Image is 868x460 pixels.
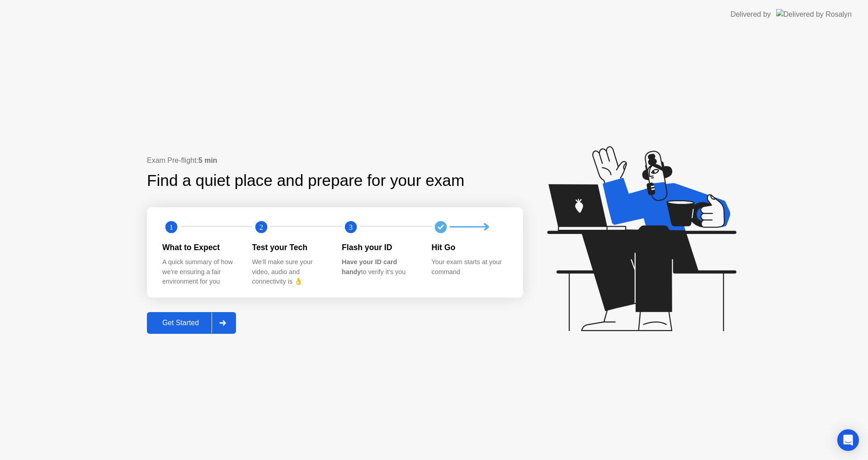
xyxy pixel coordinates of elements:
div: Flash your ID [342,242,417,253]
text: 1 [170,223,173,231]
img: Delivered by Rosalyn [776,9,852,19]
text: 2 [259,223,263,231]
div: Get Started [150,319,212,327]
div: A quick summary of how we’re ensuring a fair environment for you [162,257,238,287]
div: Exam Pre-flight: [147,155,523,166]
div: Your exam starts at your command [432,257,507,277]
b: 5 min [198,156,217,164]
div: Delivered by [731,9,771,20]
b: Have your ID card handy [342,258,397,275]
button: Get Started [147,312,236,334]
div: Test your Tech [252,242,328,253]
div: to verify it’s you [342,257,417,277]
div: Find a quiet place and prepare for your exam [147,169,466,193]
text: 3 [349,223,353,231]
div: We’ll make sure your video, audio and connectivity is 👌 [252,257,328,287]
div: Open Intercom Messenger [837,429,859,451]
div: Hit Go [432,242,507,253]
div: What to Expect [162,242,238,253]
